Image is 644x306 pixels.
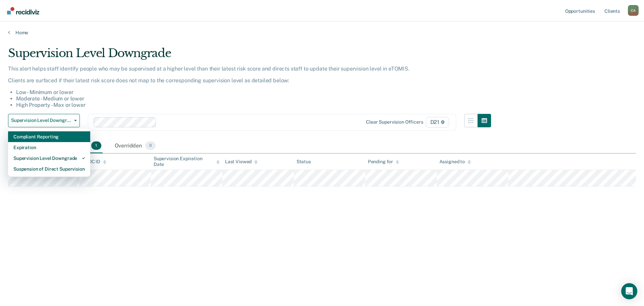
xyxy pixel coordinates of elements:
[145,141,156,150] span: 0
[91,141,101,150] span: 1
[11,118,71,123] span: Supervision Level Downgrade
[8,114,80,127] button: Supervision Level Downgrade
[426,117,449,128] span: D21
[16,95,491,102] li: Moderate - Medium or lower
[621,283,637,299] div: Open Intercom Messenger
[16,89,491,95] li: Low - Minimum or lower
[8,65,491,72] p: This alert helps staff identify people who may be supervised at a higher level than their latest ...
[439,159,471,165] div: Assigned to
[82,159,106,165] div: TDOC ID
[366,119,423,125] div: Clear supervision officers
[13,131,85,142] div: Compliant Reporting
[297,159,311,165] div: Status
[13,153,85,164] div: Supervision Level Downgrade
[628,5,639,16] button: Profile dropdown button
[113,139,157,154] div: Overridden0
[13,164,85,174] div: Suspension of Direct Supervision
[628,5,639,16] div: C A
[8,30,636,36] a: Home
[16,102,491,108] li: High Property - Max or lower
[8,77,491,84] p: Clients are surfaced if their latest risk score does not map to the corresponding supervision lev...
[7,7,39,14] img: Recidiviz
[154,156,220,167] div: Supervision Expiration Date
[8,46,491,65] div: Supervision Level Downgrade
[225,159,258,165] div: Last Viewed
[368,159,399,165] div: Pending for
[13,142,85,153] div: Expiration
